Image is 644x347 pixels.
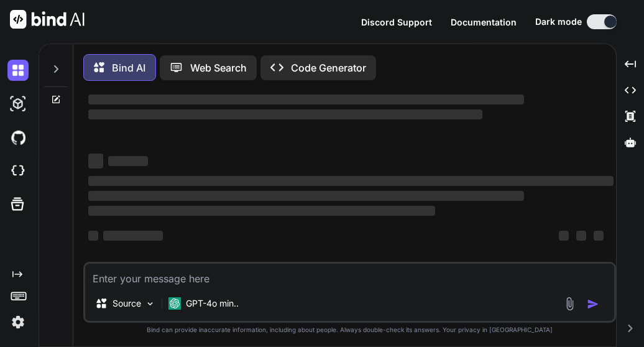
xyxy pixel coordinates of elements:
img: darkAi-studio [7,93,29,114]
button: Documentation [451,16,517,29]
p: GPT-4o min.. [186,297,239,310]
span: Dark mode [535,16,582,28]
span: ‌ [108,156,148,166]
img: cloudideIcon [7,160,29,182]
span: ‌ [88,154,103,169]
p: Bind can provide inaccurate information, including about people. Always double-check its answers.... [83,325,616,335]
span: ‌ [88,206,435,216]
span: Documentation [451,17,517,27]
img: darkChat [7,60,29,81]
img: Bind AI [10,10,85,29]
span: ‌ [88,176,614,186]
img: githubDark [7,127,29,148]
img: Pick Models [145,298,155,309]
p: Web Search [190,60,247,75]
span: Discord Support [361,17,432,27]
span: ‌ [88,109,482,119]
span: ‌ [88,231,98,241]
span: ‌ [559,231,569,241]
p: Code Generator [291,60,366,75]
button: Discord Support [361,16,432,29]
img: settings [7,312,29,333]
p: Bind AI [112,60,145,75]
img: icon [587,298,599,310]
span: ‌ [594,231,604,241]
span: ‌ [103,231,163,241]
p: Source [113,297,141,310]
span: ‌ [88,191,524,201]
img: attachment [563,297,577,311]
span: ‌ [88,95,524,104]
span: ‌ [576,231,586,241]
img: GPT-4o mini [168,297,181,310]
